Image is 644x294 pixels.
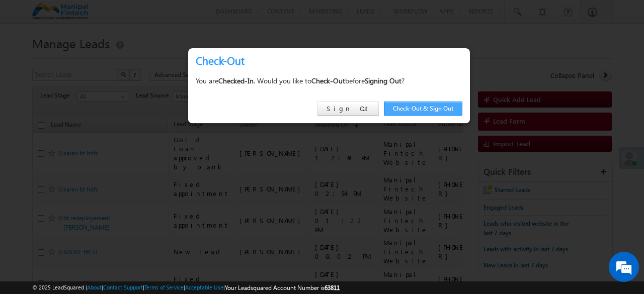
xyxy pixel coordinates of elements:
a: Acceptable Use [185,284,223,290]
em: Start Chat [137,226,183,240]
div: Chat with us now [52,53,169,66]
b: Check-Out [311,76,345,85]
textarea: Type your message and hit 'Enter' [13,93,184,218]
a: About [87,284,102,290]
a: Terms of Service [144,284,184,290]
a: Check-Out & Sign Out [384,102,462,116]
b: Checked-In [218,76,254,85]
span: 63811 [325,284,340,291]
span: Your Leadsquared Account Number is [225,284,340,291]
span: © 2025 LeadSquared | | | | | [32,283,340,292]
a: Sign Out [317,102,379,116]
a: Contact Support [103,284,143,290]
b: Signing Out [365,76,401,85]
div: You are . Would you like to before ? [196,74,462,87]
div: Minimize live chat window [165,5,189,29]
b: Check-Out [196,53,245,68]
img: d_60004797649_company_0_60004797649 [17,53,42,66]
